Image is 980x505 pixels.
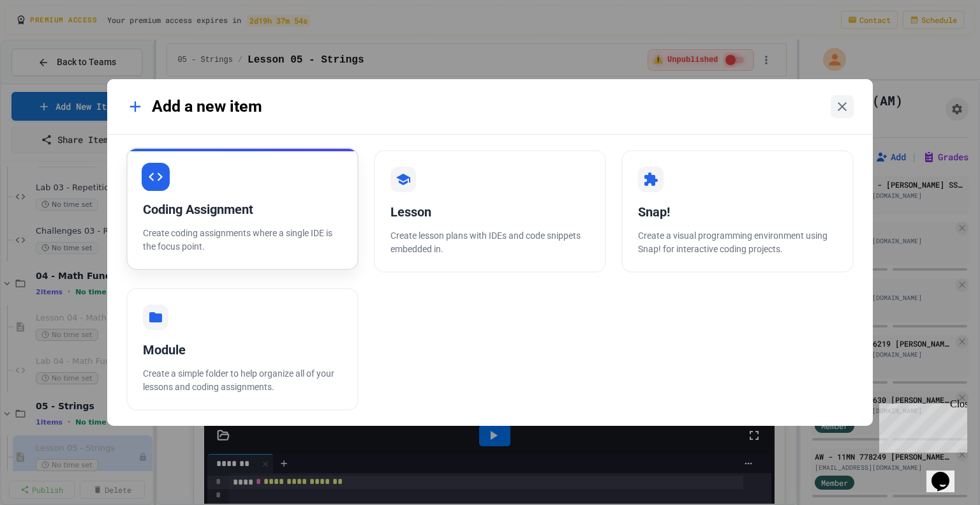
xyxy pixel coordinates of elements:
[5,5,88,81] div: Chat with us now!Close
[926,454,967,492] iframe: chat widget
[143,200,342,219] div: Coding Assignment
[143,367,342,394] p: Create a simple folder to help organize all of your lessons and coding assignments.
[126,94,262,119] div: Add a new item
[874,398,967,453] iframe: chat widget
[143,340,342,359] div: Module
[143,227,342,253] p: Create coding assignments where a single IDE is the focus point.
